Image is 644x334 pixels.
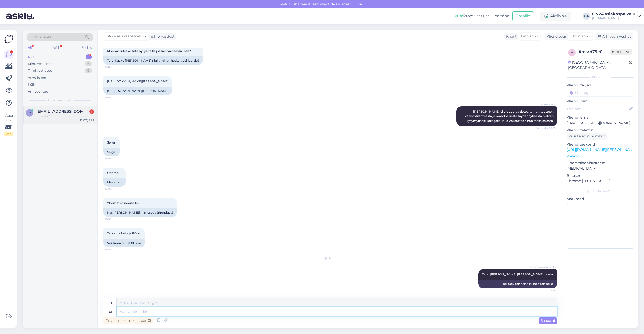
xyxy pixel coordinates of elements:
[567,89,634,97] input: Lisa tag
[4,113,13,136] div: Vaata siia
[595,33,633,40] div: Arhiveeri vestlus
[465,110,554,123] span: [PERSON_NAME] ei ole suoraa tietoa tämän tuotteen varastotilanteesta ja mahdollisesta täydennykse...
[107,171,119,175] span: Odotan
[103,56,203,65] div: Tere! Kas te [PERSON_NAME] riiulit mingil hetkel veel juurde?
[567,133,607,140] div: Küsi telefoninumbrit
[567,189,634,193] div: [PERSON_NAME]
[567,142,634,147] p: Klienditeekond
[28,82,35,87] div: Kõik
[592,12,635,16] div: ON24 asiakaspalvelu
[28,89,48,94] div: Arhiveeritud
[521,34,534,39] span: Finnish
[80,44,93,51] div: Socials
[567,120,634,126] p: [EMAIL_ADDRESS][DOMAIN_NAME]
[103,256,557,260] div: [DATE]
[4,132,13,136] div: 2 / 3
[36,109,89,114] span: piia.pykke@gmail.com
[352,2,363,6] span: Luba
[567,83,634,88] p: Kliendi tag'id
[107,231,141,235] span: Tai sama hylly ja 80cm
[86,54,92,59] div: 1
[149,34,175,39] div: juhib vestlust
[89,109,94,114] div: 1
[567,128,634,133] p: Kliendi telefon
[36,114,94,118] div: FR-79886
[103,148,120,156] div: Selge
[107,140,115,144] span: Selvä
[85,68,92,73] div: 0
[540,12,571,21] div: Aktiivne
[85,61,92,66] div: 6
[105,248,124,251] span: 16:14
[567,99,634,104] p: Kliendi nimi
[567,115,634,120] p: Kliendi email
[567,154,634,158] p: Vaata edasi ...
[583,13,590,20] div: OA
[103,317,153,324] div: Privaatne kommentaar
[103,208,177,217] div: Kas [PERSON_NAME] inimesega ühendust?
[103,239,145,247] div: Või sama riiul ja 80 cm
[28,54,34,59] div: Uus
[103,178,126,187] div: Ma ootan.
[28,68,52,73] div: Tiimi vestlused
[28,75,46,80] div: AI Assistent
[109,298,112,307] div: fi
[105,157,124,160] span: 16:05
[541,318,555,323] span: Saada
[545,34,566,39] div: Klienditugi
[567,166,634,171] p: [MEDICAL_DATA]
[567,106,628,112] input: Lisa nimi
[79,118,94,122] div: [DATE] 9:25
[27,44,33,51] div: All
[107,201,139,205] span: Yhdistätkö ihmiselle?
[570,34,586,39] span: Estonian
[31,35,51,40] span: Otsi kliente
[105,65,124,69] span: 16:04
[610,49,632,55] span: Offline
[592,12,641,20] a: ON24 asiakaspalvelu[DOMAIN_NAME]
[482,272,554,276] span: Tere. [PERSON_NAME] [PERSON_NAME] teada.
[568,60,629,70] div: [GEOGRAPHIC_DATA], [GEOGRAPHIC_DATA]
[567,75,634,80] div: Kliendi info
[107,49,191,53] span: Moikka! Tuleeko tätä hyllyä teille jossain vaiheessa lisää?
[107,79,169,83] a: [URL][DOMAIN_NAME][PERSON_NAME]
[105,96,124,99] span: 16:04
[453,13,510,19] div: Proovi tasuta juba täna:
[106,34,142,39] span: ON24 asiakaspalvelu
[28,61,53,66] div: Minu vestlused
[567,196,634,202] p: Märkmed
[453,14,463,18] b: Uus!
[536,126,556,130] span: Nähtud ✓ 16:05
[48,98,72,103] span: Uued vestlused
[29,111,31,115] span: p
[4,34,14,44] img: Askly Logo
[105,187,124,191] span: 16:06
[592,16,635,20] div: [DOMAIN_NAME]
[504,34,517,39] div: Klient
[567,173,634,178] p: Brauser
[52,44,61,51] div: Web
[579,49,610,55] div: # msrd79e0
[567,178,634,184] p: Chrome [TECHNICAL_ID]
[107,89,169,93] a: [URL][DOMAIN_NAME][PERSON_NAME]
[512,11,534,21] button: Emailid
[537,102,556,106] span: AI Assistent
[567,160,634,166] p: Operatsioonisüsteem
[537,289,556,292] span: 9:28
[567,147,636,152] a: [URL][DOMAIN_NAME][PERSON_NAME]
[529,265,556,269] span: ON24 asiakaspalvelu
[571,51,573,54] span: m
[105,217,124,221] span: 16:07
[109,307,112,316] div: et
[478,280,557,288] div: Hei. Selvitän asiaa ja ilmoitan teille.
